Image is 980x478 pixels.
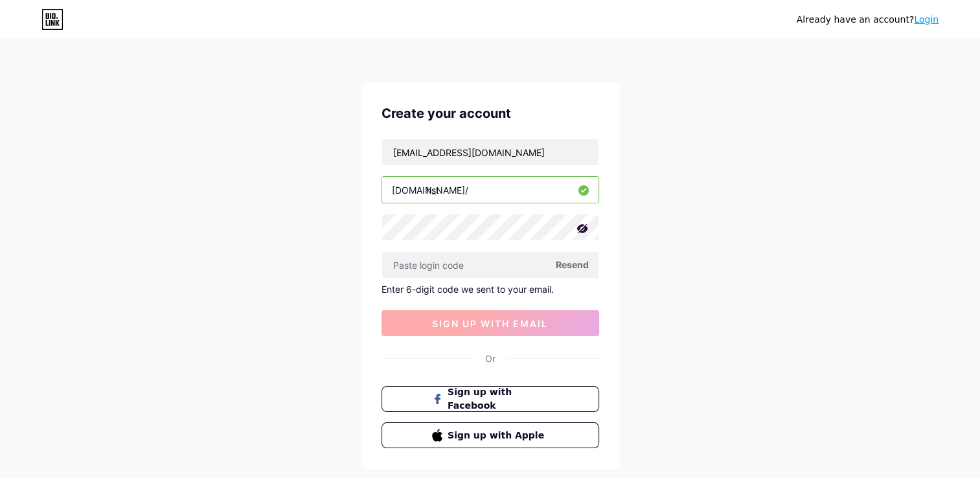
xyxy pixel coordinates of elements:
input: Paste login code [382,252,598,278]
input: Email [382,139,598,165]
span: Sign up with Apple [448,429,548,442]
div: [DOMAIN_NAME]/ [392,183,468,197]
a: Login [914,14,939,25]
input: username [382,177,598,203]
div: Enter 6-digit code we sent to your email. [382,284,599,295]
button: Sign up with Facebook [382,386,599,412]
span: sign up with email [432,318,548,329]
span: Sign up with Facebook [448,385,548,413]
div: Or [485,352,496,365]
button: Sign up with Apple [382,422,599,448]
div: Create your account [382,104,599,123]
button: sign up with email [382,310,599,336]
span: Resend [556,258,589,271]
div: Already have an account? [797,13,939,27]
